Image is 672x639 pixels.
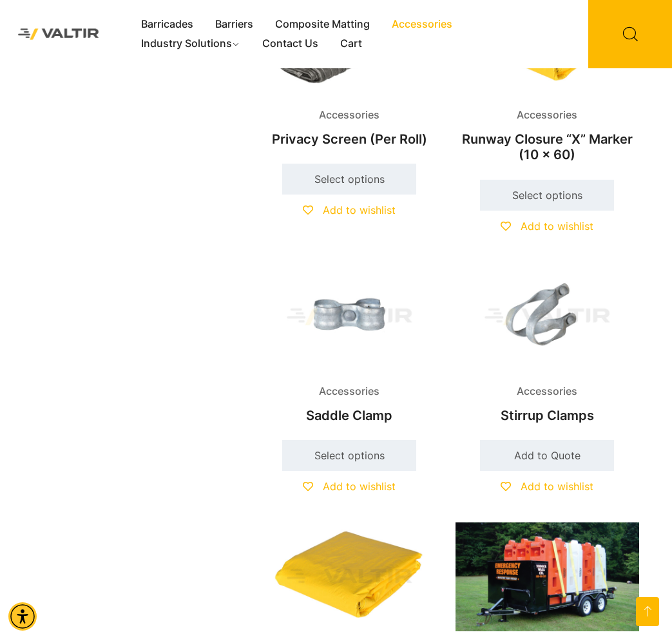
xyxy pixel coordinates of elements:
[130,15,204,34] a: Barricades
[501,480,593,493] a: Add to wishlist
[636,597,659,626] a: Open this option
[8,602,37,631] div: Accessibility Menu
[480,440,614,471] a: Add to cart: “Stirrup Clamps”
[507,382,587,401] span: Accessories
[303,480,396,493] a: Add to wishlist
[456,262,639,372] img: Accessories
[258,125,441,153] h2: Privacy Screen (Per Roll)
[456,401,639,430] h2: Stirrup Clamps
[456,262,639,430] a: AccessoriesStirrup Clamps
[204,15,264,34] a: Barriers
[501,220,593,233] a: Add to wishlist
[456,125,639,169] h2: Runway Closure “X” Marker (10 x 60)
[258,522,441,633] img: Accessories
[521,220,593,233] span: Add to wishlist
[521,480,593,493] span: Add to wishlist
[323,480,396,493] span: Add to wishlist
[456,522,639,631] img: Accessories
[309,382,389,401] span: Accessories
[480,180,614,211] a: Select options for “Runway Closure “X” Marker (10 x 60)”
[258,401,441,430] h2: Saddle Clamp
[130,34,252,53] a: Industry Solutions
[329,34,373,53] a: Cart
[323,204,396,216] span: Add to wishlist
[282,164,416,195] a: Select options for “Privacy Screen (Per Roll)”
[309,106,389,125] span: Accessories
[258,262,441,372] img: Accessories
[264,15,381,34] a: Composite Matting
[282,440,416,471] a: Select options for “Saddle Clamp”
[251,34,329,53] a: Contact Us
[507,106,587,125] span: Accessories
[381,15,463,34] a: Accessories
[10,20,108,48] img: Valtir Rentals
[303,204,396,216] a: Add to wishlist
[258,262,441,430] a: AccessoriesSaddle Clamp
